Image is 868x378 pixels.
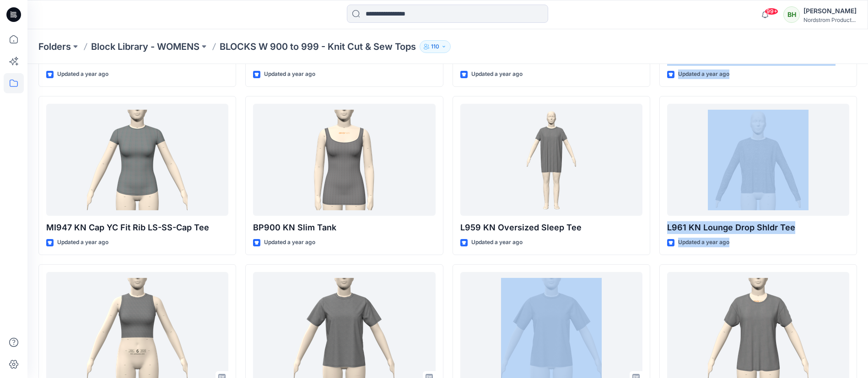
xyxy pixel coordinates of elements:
[471,238,523,247] p: Updated a year ago
[57,69,108,79] p: Updated a year ago
[253,221,435,234] p: BP900 KN Slim Tank
[460,104,642,216] a: L959 KN Oversized Sleep Tee
[678,238,729,247] p: Updated a year ago
[420,40,451,53] button: 110
[460,221,642,234] p: L959 KN Oversized Sleep Tee
[264,238,315,247] p: Updated a year ago
[803,5,857,16] div: [PERSON_NAME]
[46,104,228,216] a: MI947 KN Cap YC Fit Rib LS-SS-Cap Tee
[220,40,416,53] p: BLOCKS W 900 to 999 - Knit Cut & Sew Tops
[264,69,315,79] p: Updated a year ago
[38,40,71,53] a: Folders
[803,16,857,23] div: Nordstrom Product...
[91,40,199,53] a: Block Library - WOMENS
[46,221,228,234] p: MI947 KN Cap YC Fit Rib LS-SS-Cap Tee
[253,104,435,216] a: BP900 KN Slim Tank
[431,42,439,52] p: 110
[765,8,778,15] span: 99+
[667,104,849,216] a: L961 KN Lounge Drop Shldr Tee
[783,6,800,23] div: BH
[667,221,849,234] p: L961 KN Lounge Drop Shldr Tee
[471,69,523,79] p: Updated a year ago
[57,238,108,247] p: Updated a year ago
[678,69,729,79] p: Updated a year ago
